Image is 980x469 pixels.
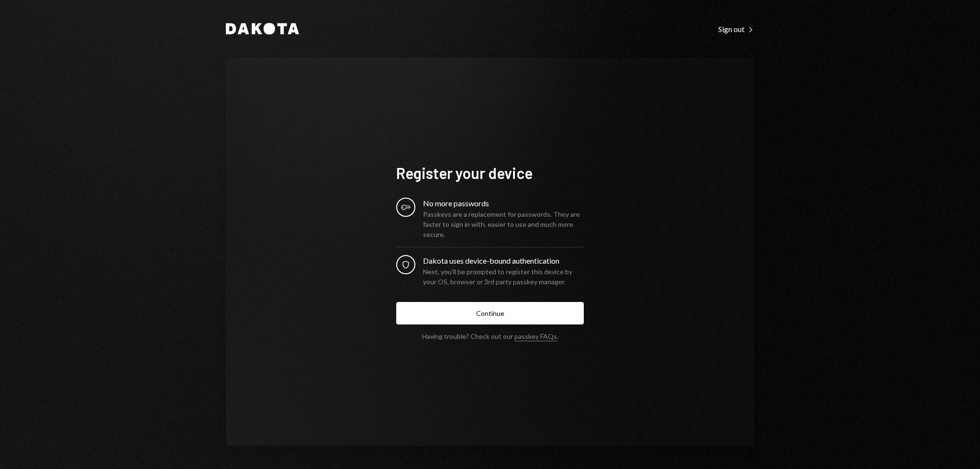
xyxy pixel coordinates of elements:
[514,332,557,341] a: passkey FAQs
[423,267,584,287] div: Next, you’ll be prompted to register this device by your OS, browser or 3rd party passkey manager.
[422,332,558,340] div: Having trouble? Check out our .
[396,163,584,182] h1: Register your device
[718,24,754,34] div: Sign out
[423,209,584,239] div: Passkeys are a replacement for passwords. They are faster to sign in with, easier to use and much...
[396,302,584,324] button: Continue
[718,23,754,34] a: Sign out
[423,198,584,209] div: No more passwords
[423,255,584,267] div: Dakota uses device-bound authentication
